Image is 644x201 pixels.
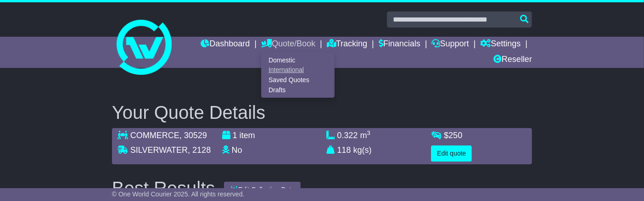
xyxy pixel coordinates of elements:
span: , 2128 [188,145,211,155]
a: Dashboard [201,37,250,52]
a: Drafts [262,85,334,95]
a: International [262,65,334,75]
a: Support [432,37,469,52]
h2: Your Quote Details [112,102,532,123]
a: Quote/Book [261,37,315,52]
span: 250 [448,131,462,140]
span: 0.322 [337,131,358,140]
span: 118 [337,145,351,155]
div: Quote/Book [261,52,335,98]
span: 1 [233,131,237,140]
button: Edit Collection Date [224,182,301,198]
span: m [360,131,371,140]
span: kg(s) [353,145,372,155]
a: Tracking [327,37,367,52]
a: Financials [379,37,420,52]
a: Domestic [262,55,334,65]
a: Saved Quotes [262,75,334,85]
sup: 3 [367,129,371,136]
div: Best Results [107,178,220,198]
button: Edit quote [431,145,472,162]
span: $ [444,131,462,140]
span: No [232,145,242,155]
span: SILVERWATER [130,145,188,155]
span: , 30529 [179,131,207,140]
a: Reseller [493,52,532,68]
a: Settings [480,37,521,52]
span: © One World Courier 2025. All rights reserved. [112,190,245,198]
span: COMMERCE [130,131,179,140]
span: item [240,131,255,140]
